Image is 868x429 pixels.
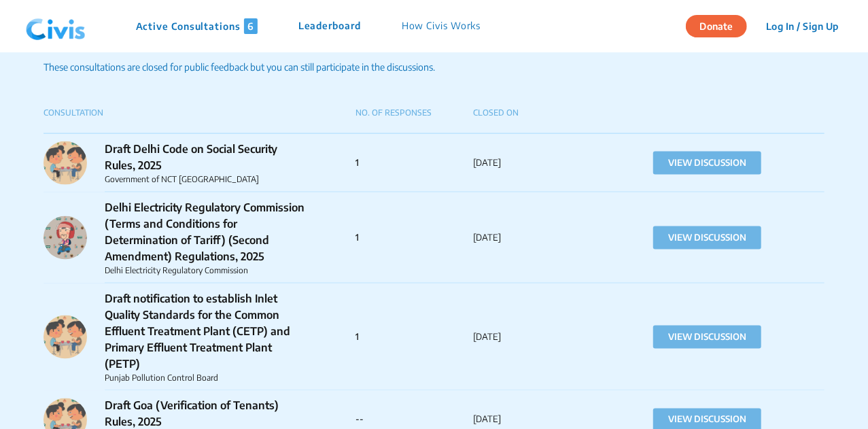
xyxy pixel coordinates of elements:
[473,330,590,344] p: [DATE]
[136,18,258,34] p: Active Consultations
[105,199,306,264] p: Delhi Electricity Regulatory Commission (Terms and Conditions for Determination of Tariff) (Secon...
[473,107,590,119] p: CLOSED ON
[105,141,306,173] p: Draft Delhi Code on Social Security Rules, 2025
[653,226,761,250] button: VIEW DISCUSSION
[686,15,747,37] button: Donate
[298,18,361,34] p: Leaderboard
[473,156,590,170] p: [DATE]
[356,231,473,245] p: 1
[44,107,356,119] p: CONSULTATION
[653,152,761,175] button: VIEW DISCUSSION
[105,290,306,372] p: Draft notification to establish Inlet Quality Standards for the Common Effluent Treatment Plant (...
[105,264,306,277] p: Delhi Electricity Regulatory Commission
[356,156,473,170] p: 1
[44,216,87,260] img: 96tvccn45hk308fzwu25mod2021z
[653,326,761,349] button: VIEW DISCUSSION
[473,231,590,245] p: [DATE]
[20,6,91,47] img: navlogo.png
[44,60,824,74] p: These consultations are closed for public feedback but you can still participate in the discussions.
[356,107,473,119] p: NO. OF RESPONSES
[757,16,848,37] button: Log In / Sign Up
[356,413,473,427] p: --
[356,330,473,344] p: 1
[105,173,306,186] p: Government of NCT [GEOGRAPHIC_DATA]
[244,18,258,34] span: 6
[44,315,87,359] img: zzuleu93zrig3qvd2zxvqbhju8kc
[473,413,590,427] p: [DATE]
[686,18,757,32] a: Donate
[44,141,87,185] img: zzuleu93zrig3qvd2zxvqbhju8kc
[402,18,481,34] p: How Civis Works
[105,372,306,384] p: Punjab Pollution Control Board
